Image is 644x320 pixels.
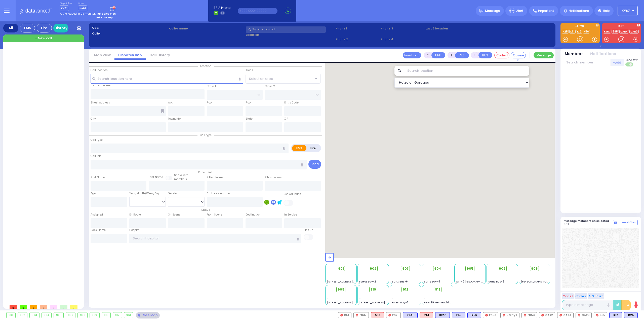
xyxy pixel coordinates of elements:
label: Location [246,33,334,37]
button: Message [534,52,554,58]
a: Dispatch info [114,53,146,57]
label: Call Location [91,68,108,72]
div: 910 [102,312,111,318]
label: From Scene [207,213,222,217]
label: Turn off text [625,62,633,67]
span: [PERSON_NAME] Farm [521,280,550,283]
button: Code 2 [575,293,587,299]
span: - [456,272,458,276]
a: K12 [576,30,582,33]
label: Last 3 location [425,26,489,31]
div: BLS [624,312,638,318]
span: Select an area [249,76,273,81]
button: Covered [511,52,526,58]
label: KJ EMS... [560,25,600,28]
label: Lines [78,2,87,5]
label: P Last Name [265,175,281,180]
span: Sanz Bay-6 [392,280,408,283]
span: Help [603,9,610,13]
button: ALS-Rush [588,293,604,299]
label: Caller name [169,26,244,31]
span: BG - 29 Merriewold S. [424,301,452,304]
span: - [424,297,425,301]
button: BUS [478,52,492,58]
div: K25 [624,312,638,318]
label: Last Name [149,175,163,179]
span: 0 [50,305,57,309]
button: Notifications [590,51,616,57]
span: 909 [338,287,344,292]
div: BLS [609,312,622,318]
span: K-61 [78,6,87,11]
span: - [392,276,393,280]
button: ALS [455,52,469,58]
span: BRIA Phone [214,6,230,10]
img: red-radio-icon.svg [503,314,505,316]
span: - [424,272,425,276]
label: Gender [168,192,178,196]
label: On Scene [168,213,180,217]
img: message.svg [479,9,483,13]
span: Phone 3 [381,26,424,31]
span: - [327,293,329,297]
label: Use Callback [284,192,301,196]
div: FD83 [483,312,498,318]
span: - [424,293,425,297]
div: K56 [467,312,481,318]
span: You're logged in as monitor. [60,12,96,16]
span: Important [538,9,554,13]
span: Sanz Bay-4 [424,280,440,283]
span: 912 [403,287,408,292]
button: Code-1 [494,52,509,58]
label: Areas [246,68,253,72]
label: Age [91,192,96,196]
img: comment-alt.png [614,222,617,224]
span: 904 [434,266,441,271]
div: FD21 [386,312,401,318]
span: 913 [435,287,440,292]
span: - [392,272,393,276]
span: 0 [60,305,67,309]
div: M13 [371,312,384,318]
span: 902 [370,266,376,271]
span: Alert [516,9,524,13]
span: - [359,297,361,301]
button: Members [565,51,584,57]
label: ZIP [284,117,288,121]
div: CAR3 [576,312,592,318]
span: Status [199,208,213,212]
div: CAR2 [539,312,555,318]
div: Utility 1 [500,312,519,318]
label: Room [207,101,214,105]
a: K56 [583,30,590,33]
div: BLS [452,312,465,318]
img: red-radio-icon.svg [388,314,391,316]
label: State [246,117,253,121]
label: Back Home [91,228,106,232]
strong: Take dispatch [96,12,116,16]
label: Hospital [129,228,140,232]
h5: Message members on selected call [564,219,613,226]
button: Transfer call [403,52,421,58]
span: 908 [531,266,538,271]
span: - [359,293,361,297]
label: Apt [168,101,173,105]
div: K58 [452,312,465,318]
span: - [359,276,361,280]
div: K12 [609,312,622,318]
div: All [3,24,18,32]
a: CAR4 [619,30,629,33]
button: Internal Chat [613,220,638,225]
small: Share with [174,173,188,177]
span: AT - 2 [GEOGRAPHIC_DATA] [456,280,493,283]
span: 0 [70,305,77,309]
span: [STREET_ADDRESS][PERSON_NAME] [327,301,375,304]
div: K14 [338,312,351,318]
div: 912 [113,312,122,318]
a: CAR3 [629,30,639,33]
span: Location [198,64,214,68]
button: Send [308,160,321,169]
span: Call type [197,133,214,137]
span: Other building occupants [161,109,164,113]
span: - [456,276,458,280]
